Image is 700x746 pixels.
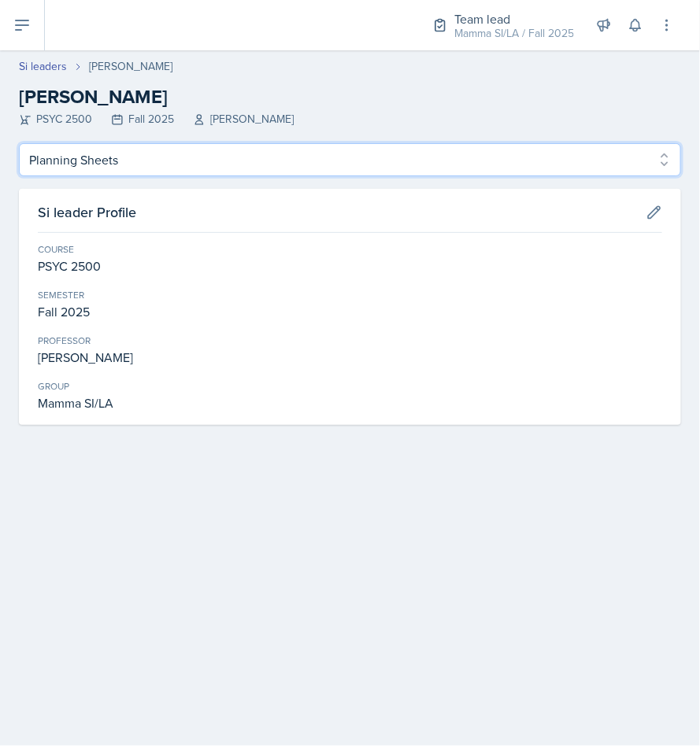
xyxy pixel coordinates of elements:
div: Course [38,242,662,257]
div: Group [38,379,662,393]
div: Mamma SI/LA / Fall 2025 [454,25,574,42]
div: Professor [38,334,662,348]
div: PSYC 2500 [38,257,662,275]
div: Team lead [454,9,574,28]
div: [PERSON_NAME] [89,58,172,75]
div: Fall 2025 [38,302,662,321]
h3: Si leader Profile [38,201,136,223]
div: [PERSON_NAME] [38,348,662,367]
div: Semester [38,288,662,302]
div: PSYC 2500 Fall 2025 [PERSON_NAME] [19,111,681,127]
div: Mamma SI/LA [38,393,662,412]
h2: [PERSON_NAME] [19,83,681,111]
a: Si leaders [19,58,67,75]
